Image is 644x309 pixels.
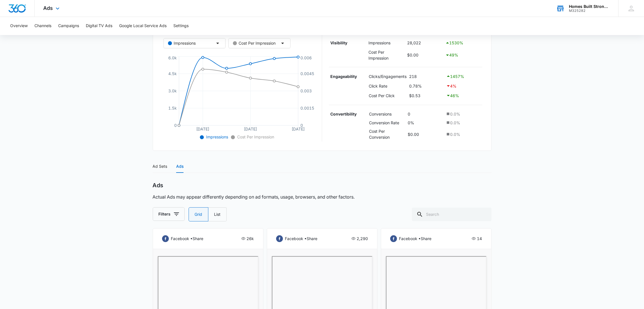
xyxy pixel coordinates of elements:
span: Cost Per Impression [236,134,274,139]
button: Settings [173,17,189,35]
span: Ads [43,5,53,11]
td: Clicks/Engagements [367,72,408,81]
label: List [208,207,227,221]
div: Ad Sets [153,163,167,169]
strong: Convertibility [330,112,357,116]
tspan: 0 [174,123,177,128]
div: Cost Per Impression [233,40,276,46]
p: 26k [247,236,254,242]
td: Click Rate [367,81,408,91]
img: facebook [390,235,397,242]
td: 0% [406,118,444,127]
button: Filters [153,207,185,221]
button: Channels [34,17,51,35]
div: account id [569,9,610,13]
tspan: 4.5k [168,71,177,76]
td: $0.00 [406,48,444,62]
button: Cost Per Impression [228,38,291,48]
div: 1457 % [446,73,481,80]
strong: Visibility [330,40,347,45]
button: Google Local Service Ads [119,17,167,35]
tspan: 0 [300,123,303,128]
div: 46 % [446,92,481,99]
tspan: 1.5k [168,106,177,110]
div: 0.0 % [446,120,481,126]
td: Conversions [368,110,406,118]
div: 1530 % [445,40,481,46]
td: Impressions [367,38,406,48]
p: facebook • share [399,236,432,242]
tspan: 0.003 [300,88,312,93]
td: 0.78% [408,81,445,91]
label: Grid [189,207,208,221]
button: Digital TV Ads [86,17,112,35]
td: 28,022 [406,38,444,48]
td: Cost Per Conversion [368,127,406,142]
td: $0.53 [408,91,445,100]
tspan: [DATE] [244,127,257,131]
img: facebook [162,235,169,242]
tspan: 0.0045 [300,71,314,76]
div: Ads [176,163,184,169]
div: account name [569,4,610,9]
div: 0.0 % [446,131,481,137]
span: Impressions [205,134,228,139]
input: Search [412,208,492,221]
tspan: 0.006 [300,55,312,60]
img: facebook [276,235,283,242]
div: Impressions [168,40,196,46]
tspan: 3.0k [168,88,177,93]
strong: Engageability [330,74,357,79]
tspan: [DATE] [196,127,209,131]
tspan: 0.0015 [300,106,314,110]
button: Campaigns [58,17,79,35]
div: 0.0 % [446,111,481,117]
div: 4 % [446,82,481,89]
div: 49 % [445,52,481,58]
tspan: 6.0k [168,55,177,60]
p: facebook • share [285,236,318,242]
h2: Ads [153,182,163,189]
button: Impressions [163,38,226,48]
p: Actual Ads may appear differently depending on ad formats, usage, browsers, and other factors. [153,193,355,201]
tspan: [DATE] [292,127,305,131]
p: 2,290 [357,236,368,242]
td: 0 [406,110,444,118]
td: Cost Per Click [367,91,408,100]
p: facebook • share [171,236,204,242]
p: 14 [477,236,482,242]
td: 218 [408,72,445,81]
td: Conversion Rate [368,118,406,127]
td: $0.00 [406,127,444,142]
button: Overview [10,17,28,35]
td: Cost Per Impression [367,48,406,62]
